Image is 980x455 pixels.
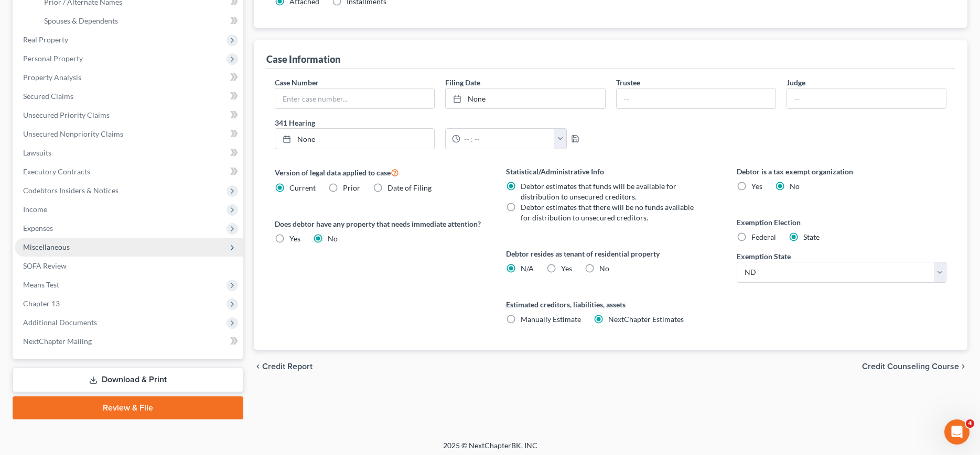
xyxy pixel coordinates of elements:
span: No [328,234,338,243]
span: Unsecured Nonpriority Claims [23,129,123,138]
span: Real Property [23,35,68,44]
label: Case Number [275,77,319,88]
label: Debtor resides as tenant of residential property [506,248,716,259]
input: -- [617,88,776,108]
span: Executory Contracts [23,167,90,176]
label: Exemption State [737,251,791,262]
a: Executory Contracts [15,162,243,181]
span: Yes [751,182,762,191]
span: Miscellaneous [23,242,70,251]
label: Debtor is a tax exempt organization [737,166,946,177]
a: Secured Claims [15,87,243,106]
span: Expenses [23,224,53,232]
span: Credit Report [262,362,313,371]
input: Enter case number... [275,88,434,108]
label: Version of legal data applied to case [275,166,484,179]
span: Secured Claims [23,92,73,101]
a: Lawsuits [15,143,243,162]
a: Property Analysis [15,68,243,87]
span: Codebtors Insiders & Notices [23,186,119,195]
span: Credit Counseling Course [862,362,959,371]
span: Current [289,183,316,192]
span: Date of Filing [387,183,432,192]
div: Case Information [266,53,340,65]
span: State [803,232,820,241]
span: Debtor estimates that there will be no funds available for distribution to unsecured creditors. [521,203,694,222]
span: No [790,182,800,191]
label: Trustee [616,77,640,88]
span: Lawsuits [23,148,51,157]
a: Unsecured Priority Claims [15,106,243,125]
i: chevron_right [959,362,967,371]
label: Judge [787,77,805,88]
span: Federal [751,232,776,241]
a: Spouses & Dependents [36,12,243,30]
label: Estimated creditors, liabilities, assets [506,299,716,310]
input: -- [787,88,946,108]
span: NextChapter Mailing [23,337,92,346]
a: Unsecured Nonpriority Claims [15,125,243,143]
button: chevron_left Credit Report [254,362,313,371]
label: Filing Date [445,77,480,88]
span: Personal Property [23,54,83,63]
a: NextChapter Mailing [15,332,243,351]
span: 4 [966,419,974,428]
span: Income [23,205,47,214]
span: Manually Estimate [521,315,581,324]
span: SOFA Review [23,261,67,270]
a: Review & File [13,396,243,419]
button: Credit Counseling Course chevron_right [862,362,967,371]
input: -- : -- [460,129,554,149]
a: None [446,88,605,108]
span: Yes [561,264,572,273]
i: chevron_left [254,362,262,371]
span: Debtor estimates that funds will be available for distribution to unsecured creditors. [521,182,676,201]
span: Chapter 13 [23,299,60,308]
iframe: Intercom live chat [944,419,970,445]
label: Does debtor have any property that needs immediate attention? [275,218,484,229]
span: Means Test [23,280,59,289]
span: Spouses & Dependents [44,16,118,25]
label: 341 Hearing [270,117,610,128]
a: Download & Print [13,368,243,392]
span: Unsecured Priority Claims [23,110,110,119]
span: Additional Documents [23,318,97,327]
a: None [275,129,434,149]
span: Yes [289,234,300,243]
span: No [599,264,609,273]
a: SOFA Review [15,257,243,275]
span: N/A [521,264,534,273]
span: NextChapter Estimates [608,315,684,324]
label: Exemption Election [737,217,946,228]
span: Property Analysis [23,73,81,82]
span: Prior [343,183,360,192]
label: Statistical/Administrative Info [506,166,716,177]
